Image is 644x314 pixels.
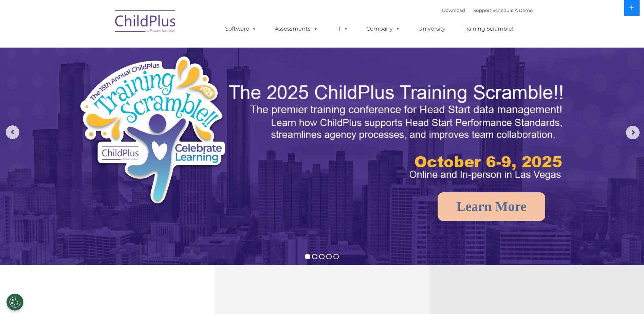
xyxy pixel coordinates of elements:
[360,22,407,36] a: Company
[473,7,491,13] a: Support
[442,7,465,13] a: Download
[493,7,533,13] a: Schedule A Demo
[442,7,533,13] font: |
[457,22,521,36] a: Training Scramble!!
[218,22,263,36] a: Software
[268,22,325,36] a: Assessments
[6,294,23,311] button: Cookies Settings
[112,5,180,39] img: ChildPlus by Procare Solutions
[438,192,545,221] a: Learn More
[94,45,115,50] span: Last name
[94,73,123,78] span: Phone number
[411,22,452,36] a: University
[329,22,355,36] a: IT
